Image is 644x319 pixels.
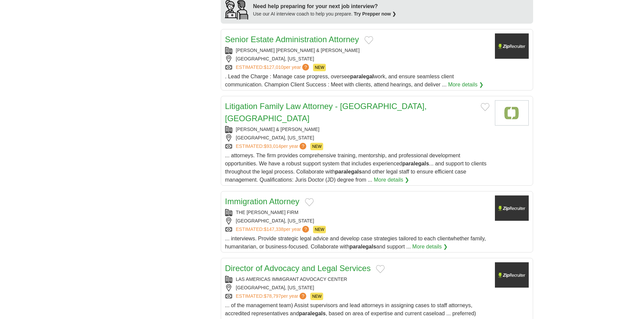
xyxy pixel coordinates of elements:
span: $78,797 [264,293,281,299]
div: [GEOGRAPHIC_DATA], [US_STATE] [225,134,490,141]
span: ... attorneys. The firm provides comprehensive training, mentorship, and professional development... [225,153,486,183]
span: ? [302,64,309,71]
span: ? [300,293,306,299]
strong: paralegals [335,169,362,175]
div: [PERSON_NAME] [PERSON_NAME] & [PERSON_NAME] [225,47,490,54]
img: Company logo [495,33,529,59]
a: [PERSON_NAME] & [PERSON_NAME] [236,127,319,132]
a: ESTIMATED:$127,010per year? [236,64,311,71]
span: NEW [310,293,323,300]
strong: paralegals [402,161,429,166]
img: Company logo [495,195,529,221]
span: ... interviews. Provide strategic legal advice and develop case strategies tailored to each clien... [225,236,486,249]
div: LAS AMERICAS IMMIGRANT ADVOCACY CENTER [225,276,490,283]
strong: paralegal [350,74,374,79]
a: Litigation Family Law Attorney - [GEOGRAPHIC_DATA], [GEOGRAPHIC_DATA] [225,102,427,123]
button: Add to favorite jobs [305,198,314,206]
a: More details ❯ [448,81,483,89]
div: Need help preparing for your next job interview? [253,2,397,10]
div: [GEOGRAPHIC_DATA], [US_STATE] [225,55,490,62]
a: More details ❯ [412,243,448,251]
span: ? [302,226,309,233]
div: Use our AI interview coach to help you prepare. [253,10,397,18]
button: Add to favorite jobs [376,265,385,273]
a: More details ❯ [374,176,409,184]
div: [GEOGRAPHIC_DATA], [US_STATE] [225,217,490,224]
a: Senior Estate Administration Attorney [225,35,359,44]
span: $93,014 [264,143,281,149]
a: Try Prepper now ❯ [354,11,397,17]
button: Add to favorite jobs [481,103,490,111]
span: $147,338 [264,227,283,232]
button: Add to favorite jobs [364,36,373,44]
a: ESTIMATED:$147,338per year? [236,226,311,233]
span: ? [300,143,306,150]
div: THE [PERSON_NAME] FIRM [225,209,490,216]
a: ESTIMATED:$93,014per year? [236,143,308,150]
img: Company logo [495,262,529,288]
a: ESTIMATED:$78,797per year? [236,293,308,300]
a: Director of Advocacy and Legal Services [225,264,371,273]
strong: paralegals [299,311,326,316]
strong: paralegals [350,244,376,249]
span: $127,010 [264,64,283,70]
span: NEW [313,226,326,233]
span: NEW [310,143,323,150]
span: NEW [313,64,326,71]
div: [GEOGRAPHIC_DATA], [US_STATE] [225,284,490,291]
span: . Lead the Charge : Manage case progress, oversee work, and ensure seamless client communication.... [225,74,454,87]
a: Immigration Attorney [225,197,300,206]
img: Cordell & Cordell logo [495,100,529,126]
